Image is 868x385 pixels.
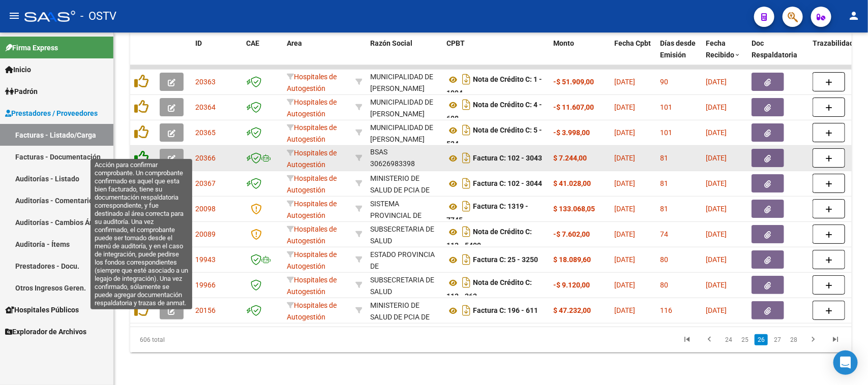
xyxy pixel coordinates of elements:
span: [DATE] [614,255,635,264]
span: 20156 [195,306,216,314]
strong: -$ 7.602,00 [553,230,590,238]
a: go to next page [803,334,823,345]
i: Descargar documento [460,198,473,214]
span: 20365 [195,129,216,137]
li: page 27 [769,331,786,348]
strong: -$ 3.998,00 [553,129,590,137]
div: SUBSECRETARIA DE SALUD [370,274,438,298]
span: [DATE] [614,103,635,111]
span: 81 [660,154,668,162]
datatable-header-cell: Fecha Recibido [702,33,747,77]
li: page 24 [721,331,737,348]
span: [DATE] [614,154,635,162]
span: 90 [660,78,668,86]
span: [DATE] [706,179,727,187]
strong: -$ 51.909,00 [553,78,594,86]
div: MUNICIPALIDAD DE [PERSON_NAME] [370,71,438,94]
span: Padrón [5,86,38,97]
i: Descargar documento [460,251,473,268]
div: 30675068441 [370,223,438,245]
span: 19966 [195,281,216,289]
span: [DATE] [706,205,727,213]
span: Monto [553,39,574,47]
datatable-header-cell: CAE [242,33,283,77]
span: [DATE] [706,281,727,289]
i: Descargar documento [460,97,473,113]
span: Hospitales de Autogestión [287,98,337,118]
datatable-header-cell: Doc Respaldatoria [747,33,809,77]
datatable-header-cell: Monto [549,33,610,77]
a: go to last page [826,334,845,345]
strong: $ 47.232,00 [553,306,591,314]
span: [DATE] [614,230,635,238]
a: 28 [787,334,800,345]
span: Fecha Recibido [706,39,734,59]
span: [DATE] [706,230,727,238]
strong: $ 41.028,00 [553,179,591,187]
i: Descargar documento [460,223,473,240]
div: 30681618089 [370,71,438,92]
div: Open Intercom Messenger [833,350,858,375]
mat-icon: person [848,10,860,22]
span: CPBT [446,39,465,47]
span: 81 [660,205,668,213]
span: Hospitales de Autogestión [287,174,337,194]
span: Area [287,39,302,47]
li: page 25 [737,331,753,348]
span: 20089 [195,230,216,238]
strong: $ 18.089,60 [553,255,591,264]
span: Hospitales de Autogestión [287,250,337,270]
datatable-header-cell: Días desde Emisión [656,33,702,77]
strong: Nota de Crédito C: 113 - 263 [446,279,532,301]
span: Trazabilidad [813,39,854,47]
span: 80 [660,255,668,264]
div: SUBSECRETARIA DE SALUD [370,223,438,247]
div: 30681618089 [370,122,438,143]
span: Prestadores / Proveedores [5,108,98,119]
div: MUNICIPALIDAD DE [PERSON_NAME] [370,97,438,120]
a: 27 [771,334,784,345]
strong: Nota de Crédito C: 5 - 524 [446,126,542,148]
span: 20364 [195,103,216,111]
strong: Nota de Crédito C: 1 - 1994 [446,76,542,98]
span: [DATE] [614,78,635,86]
span: [DATE] [614,205,635,213]
span: Doc Respaldatoria [752,39,797,59]
i: Descargar documento [460,122,473,138]
span: Hospitales de Autogestión [287,123,337,143]
span: 80 [660,281,668,289]
span: 20367 [195,179,216,187]
li: page 28 [786,331,802,348]
span: [DATE] [706,255,727,264]
div: 30681618089 [370,97,438,118]
datatable-header-cell: Fecha Cpbt [610,33,656,77]
span: [DATE] [706,306,727,314]
div: ESTADO PROVINCIA DE [GEOGRAPHIC_DATA][PERSON_NAME] [370,249,439,295]
span: 81 [660,179,668,187]
span: ID [195,39,202,47]
strong: Factura C: 102 - 3044 [473,180,542,188]
span: 20363 [195,78,216,86]
span: [DATE] [706,78,727,86]
i: Descargar documento [460,175,473,191]
i: Descargar documento [460,302,473,318]
div: 30691822849 [370,198,438,219]
i: Descargar documento [460,71,473,87]
span: Hospitales de Autogestión [287,149,337,169]
span: 20366 [195,154,216,162]
strong: -$ 11.607,00 [553,103,594,111]
span: CAE [246,39,259,47]
span: Hospitales Públicos [5,304,79,315]
span: Firma Express [5,42,58,53]
mat-icon: menu [8,10,20,22]
datatable-header-cell: Area [283,33,351,77]
a: 24 [722,334,735,345]
span: [DATE] [614,306,635,314]
span: [DATE] [614,179,635,187]
span: [DATE] [614,281,635,289]
strong: -$ 9.120,00 [553,281,590,289]
span: Hospitales de Autogestión [287,225,337,245]
span: - OSTV [80,5,116,27]
a: go to first page [677,334,697,345]
span: 19943 [195,255,216,264]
